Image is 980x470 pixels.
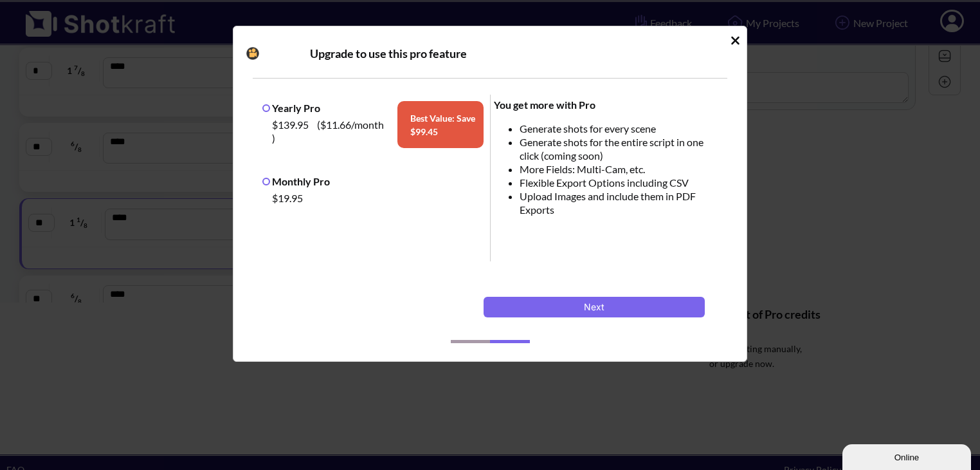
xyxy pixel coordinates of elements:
div: Idle Modal [233,26,747,362]
button: Next [484,297,705,317]
div: You get more with Pro [494,98,721,111]
span: ( $11.66 /month ) [272,118,384,144]
iframe: chat widget [842,442,974,470]
div: $139.95 [269,115,391,148]
span: Best Value: Save $ 99.45 [397,101,484,148]
li: Flexible Export Options including CSV [520,176,721,189]
li: Upload Images and include them in PDF Exports [520,189,721,216]
li: More Fields: Multi-Cam, etc. [520,162,721,176]
label: Yearly Pro [262,102,320,114]
div: $19.95 [269,188,484,208]
li: Generate shots for every scene [520,122,721,135]
img: Camera Icon [243,44,262,63]
div: Upgrade to use this pro feature [310,46,713,61]
li: Generate shots for the entire script in one click (coming soon) [520,135,721,162]
label: Monthly Pro [262,175,330,187]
